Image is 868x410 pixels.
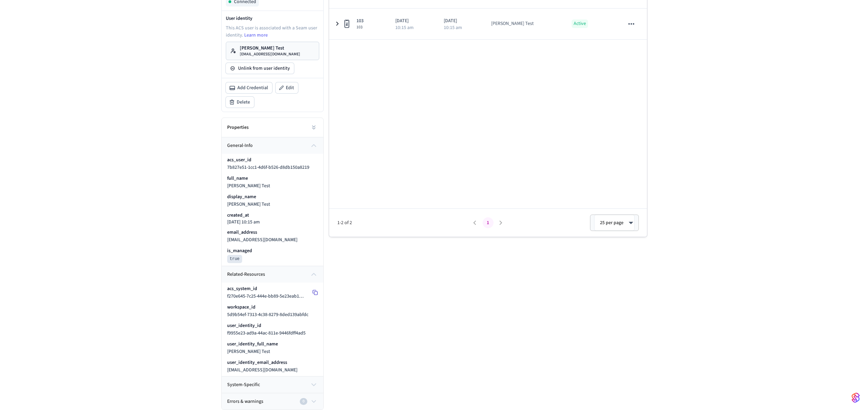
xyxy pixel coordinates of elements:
button: general-info [222,137,323,154]
pre: true [227,255,242,263]
p: User identity [226,15,319,22]
p: [DATE] [444,17,475,25]
div: [PERSON_NAME] Test [491,20,534,27]
p: [PERSON_NAME] Test [240,45,300,52]
span: [PERSON_NAME] Test [227,348,270,355]
span: 103 [356,25,364,30]
p: 10:15 am [444,25,462,30]
p: Active [572,19,588,28]
span: f9955e23-ad9a-44ac-811e-9446fdff4ad5 [227,330,306,337]
p: display_name [227,193,256,200]
p: [EMAIL_ADDRESS][DOMAIN_NAME] [240,52,300,57]
button: Delete [226,97,254,108]
span: Delete [237,99,250,106]
span: [PERSON_NAME] Test [227,201,270,208]
span: related-resources [227,271,265,278]
p: This ACS user is associated with a Seam user identity. [226,25,319,39]
div: 25 per page [594,215,635,231]
button: system-specific [222,377,323,393]
span: 103 [356,17,364,25]
span: 1-2 of 2 [337,219,469,227]
span: Add Credential [237,84,268,91]
span: [EMAIL_ADDRESS][DOMAIN_NAME] [227,367,297,373]
div: 0 [300,398,307,405]
span: [PERSON_NAME] Test [227,182,270,189]
p: user_identity_full_name [227,341,278,347]
p: [DATE] 10:15 am [227,219,260,225]
span: general-info [227,142,253,149]
span: Errors & warnings [227,398,263,405]
p: is_managed [227,247,252,254]
button: Edit [276,82,298,93]
p: 10:15 am [395,25,414,30]
h2: Properties [227,124,249,131]
a: [PERSON_NAME] Test[EMAIL_ADDRESS][DOMAIN_NAME] [226,42,319,60]
button: page 1 [483,217,494,228]
button: Unlink from user identity [226,63,294,74]
p: email_address [227,229,257,236]
img: SeamLogoGradient.69752ec5.svg [852,392,860,403]
p: user_identity_email_address [227,359,287,366]
div: general-info [222,154,323,266]
span: [EMAIL_ADDRESS][DOMAIN_NAME] [227,236,297,243]
span: f270e645-7c25-444e-bb89-5e23eab13a06 [227,293,309,300]
nav: pagination navigation [469,217,507,228]
p: created_at [227,212,249,219]
p: [DATE] [395,17,427,25]
span: system-specific [227,381,260,388]
span: 7b827e51-1cc1-4d6f-b526-d8db150a8219 [227,164,309,171]
p: full_name [227,175,248,182]
button: Errors & warnings0 [222,393,323,410]
p: acs_user_id [227,156,251,163]
button: Add Credential [226,82,272,93]
p: acs_system_id [227,285,257,292]
p: workspace_id [227,304,255,311]
button: related-resources [222,266,323,283]
div: related-resources [222,283,323,376]
a: Learn more [244,32,268,39]
span: 5d9b54ef-7313-4c38-8279-8ded139abfdc [227,311,308,318]
p: user_identity_id [227,322,261,329]
span: Edit [286,84,294,91]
